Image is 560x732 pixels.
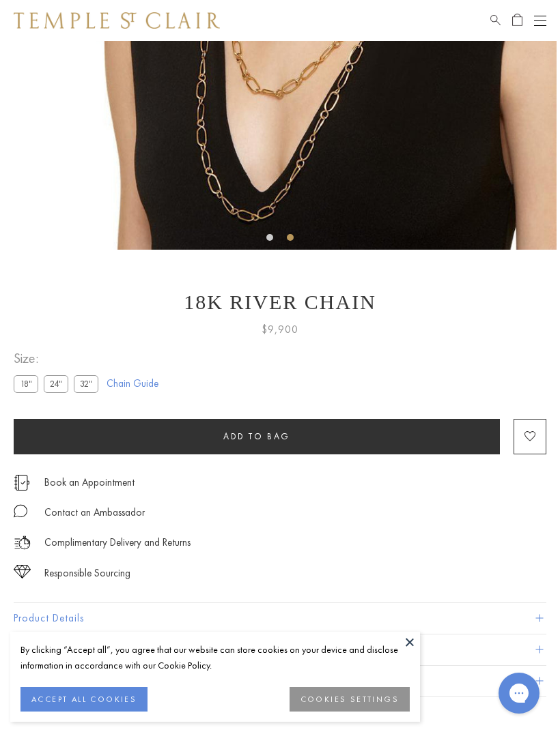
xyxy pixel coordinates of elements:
button: ACCEPT ALL COOKIES [20,687,148,712]
label: 24" [44,375,68,392]
a: Chain Guide [107,376,158,391]
p: Complimentary Delivery and Returns [44,534,191,551]
button: COOKIES SETTINGS [290,687,410,712]
a: Search [490,12,501,29]
img: icon_appointment.svg [14,475,30,491]
button: Product Details [14,603,546,634]
img: MessageIcon-01_2.svg [14,504,27,518]
span: $9,900 [262,321,298,338]
button: Open navigation [534,12,546,29]
h1: 18K River Chain [14,291,546,314]
label: 32" [74,375,98,392]
button: Add to bag [14,419,500,454]
div: By clicking “Accept all”, you agree that our website can store cookies on your device and disclos... [20,642,410,673]
span: Add to bag [223,430,290,442]
div: Contact an Ambassador [44,504,145,521]
img: icon_sourcing.svg [14,565,31,579]
span: Size: [14,347,104,370]
img: icon_delivery.svg [14,534,31,551]
div: Responsible Sourcing [44,565,130,582]
label: 18" [14,375,38,392]
a: Book an Appointment [44,475,135,490]
a: Open Shopping Bag [512,12,522,29]
iframe: Gorgias live chat messenger [492,668,546,718]
img: Temple St. Clair [14,12,220,29]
